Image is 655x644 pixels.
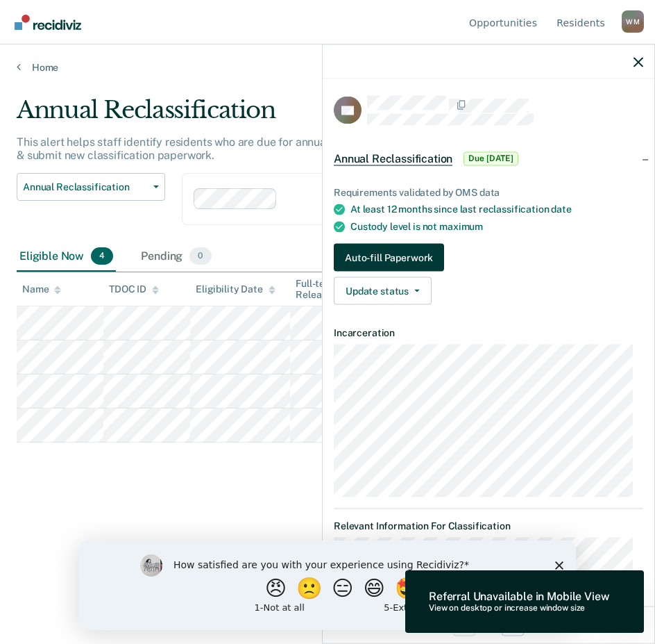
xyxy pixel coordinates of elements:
[334,186,643,198] div: Requirements validated by OMS data
[17,242,116,272] div: Eligible Now
[334,151,452,165] span: Annual Reclassification
[463,151,518,165] span: Due [DATE]
[189,247,211,265] span: 0
[22,283,61,295] div: Name
[15,15,81,30] img: Recidiviz
[323,136,654,181] div: Annual ReclassificationDue [DATE]
[17,135,603,162] p: This alert helps staff identify residents who are due for annual custody reclassification and dir...
[109,283,159,295] div: TDOC ID
[17,61,638,74] a: Home
[23,181,148,193] span: Annual Reclassification
[334,277,432,305] button: Update status
[296,278,371,302] div: Full-term Release Date
[350,221,643,233] div: Custody level is not
[334,327,643,339] dt: Incarceration
[17,96,606,135] div: Annual Reclassification
[196,283,275,295] div: Eligibility Date
[429,604,609,613] div: View on desktop or increase window size
[138,242,214,272] div: Pending
[79,540,576,630] iframe: Survey by Kim from Recidiviz
[91,247,113,265] span: 4
[334,244,643,272] a: Navigate to form link
[551,204,571,215] span: date
[439,221,483,232] span: maximum
[622,10,644,33] div: W M
[334,244,444,272] button: Auto-fill Paperwork
[334,520,643,532] dt: Relevant Information For Classification
[622,10,644,33] button: Profile dropdown button
[350,204,643,215] div: At least 12 months since last reclassification
[429,590,609,603] div: Referral Unavailable in Mobile View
